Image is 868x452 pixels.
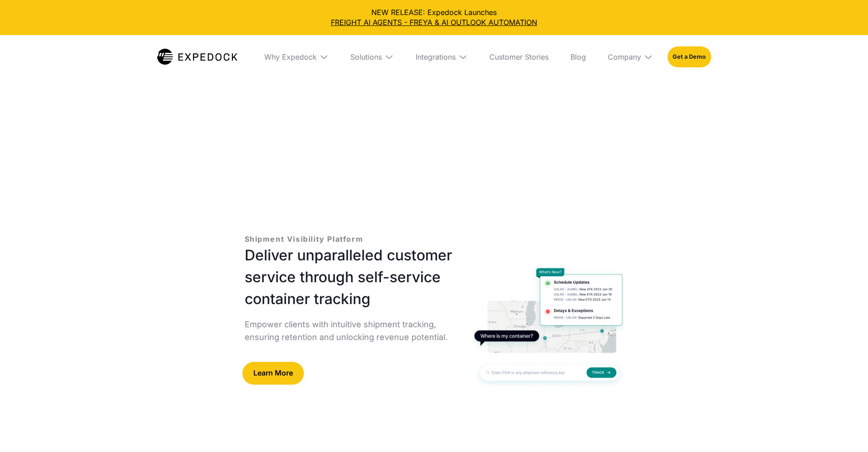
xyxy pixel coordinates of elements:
a: Customer Stories [482,35,556,79]
div: NEW RELEASE: Expedock Launches [7,7,861,28]
a: FREIGHT AI AGENTS - FREYA & AI OUTLOOK AUTOMATION [7,17,861,27]
div: Solutions [343,35,401,79]
div: Why Expedock [264,52,317,61]
a: Learn More [242,362,304,385]
div: Why Expedock [257,35,336,79]
div: Integrations [408,35,475,79]
a: Get a Demo [668,46,711,67]
p: Empower clients with intuitive shipment tracking, ensuring retention and unlocking revenue potent... [245,318,458,344]
p: Shipment Visibility Platform [245,234,364,244]
h1: Deliver unparalleled customer service through self-service container tracking [245,244,458,310]
div: Integrations [416,52,456,61]
div: Company [608,52,641,61]
div: Company [601,35,660,79]
div: Solutions [350,52,382,61]
a: Blog [563,35,593,79]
